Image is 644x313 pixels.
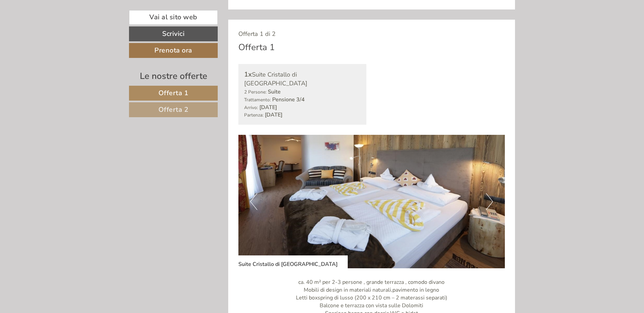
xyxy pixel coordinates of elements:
div: Hotel Kristall [10,20,103,25]
span: Offerta 1 [158,88,189,98]
button: Next [486,193,493,210]
small: Arrivo: [244,104,258,111]
a: Vai al sito web [129,10,218,25]
b: Pensione 3/4 [272,96,305,103]
small: Partenza: [244,112,263,118]
a: Prenota ora [129,43,218,58]
span: Offerta 2 [158,105,189,114]
b: [DATE] [259,104,277,111]
div: Le nostre offerte [129,70,218,82]
div: Offerta 1 [238,41,275,54]
b: [DATE] [265,111,282,119]
div: Suite Cristallo di [GEOGRAPHIC_DATA] [244,70,361,88]
button: Invia [231,175,267,190]
small: 16:02 [10,33,103,38]
span: Offerta 1 di 2 [238,30,276,38]
div: Suite Cristallo di [GEOGRAPHIC_DATA] [238,255,348,268]
div: Buon giorno, come possiamo aiutarla? [5,18,106,39]
a: Scrivici [129,26,218,41]
b: 1x [244,70,252,79]
button: Previous [250,193,257,210]
b: Suite [268,88,281,96]
small: 2 Persone: [244,89,266,95]
small: Trattamento: [244,97,271,103]
div: lunedì [120,5,147,17]
img: image [238,135,505,268]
